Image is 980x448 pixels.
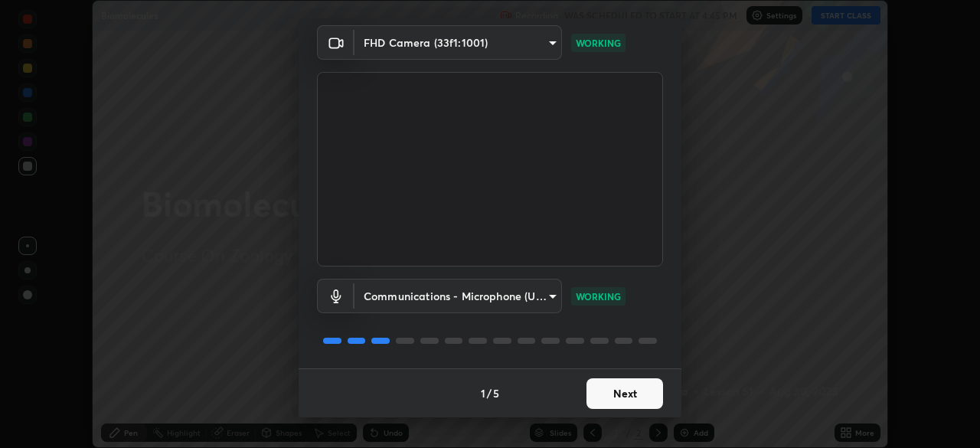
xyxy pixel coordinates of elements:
p: WORKING [576,289,621,303]
button: Next [586,378,663,409]
div: FHD Camera (33f1:1001) [354,279,562,313]
p: WORKING [576,36,621,50]
h4: 1 [481,385,485,401]
div: FHD Camera (33f1:1001) [354,25,562,60]
h4: / [487,385,492,401]
h4: 5 [493,385,499,401]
